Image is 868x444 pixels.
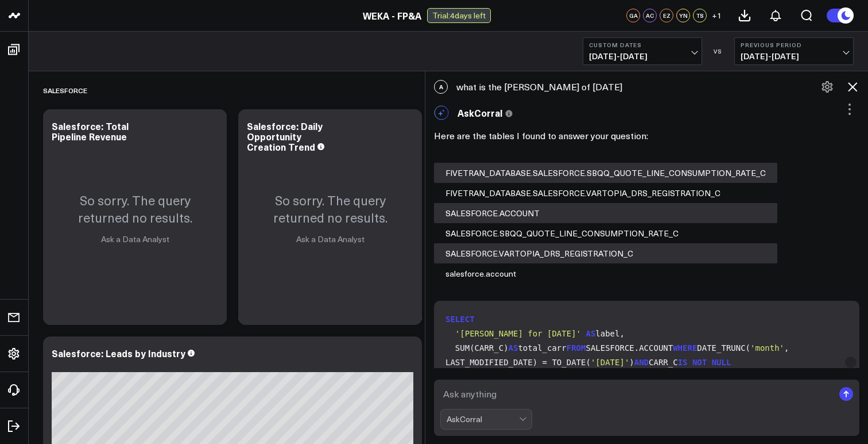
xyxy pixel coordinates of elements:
[626,9,640,22] div: GA
[734,37,854,65] button: Previous Period[DATE]-[DATE]
[247,120,323,153] div: Salesforce: Daily Opportunity Creation Trend
[676,9,690,22] div: YN
[425,74,868,99] div: what is the [PERSON_NAME] of [DATE]
[591,358,629,367] span: '[DATE]'
[643,9,657,22] div: AC
[678,358,688,367] span: IS
[250,192,410,226] p: So sorry. The query returned no results.
[101,234,169,244] a: Ask a Data Analyst
[434,183,777,203] div: FIVETRAN_DATABASE.SALESFORCE.VARTOPIA_DRS_REGISTRATION_C
[673,343,697,353] span: WHERE
[750,343,784,353] span: 'month'
[52,120,129,143] div: Salesforce: Total Pipeline Revenue
[567,343,586,353] span: FROM
[55,192,215,226] p: So sorry. The query returned no results.
[589,41,696,48] b: Custom Dates
[692,358,707,367] span: NOT
[509,343,518,353] span: AS
[710,9,723,22] button: +1
[434,263,777,284] div: salesforce.account
[434,223,777,243] div: SALESFORCE.SBQQ_QUOTE_LINE_CONSUMPTION_RATE_C
[634,358,649,367] span: AND
[434,80,448,94] span: A
[434,203,777,223] div: SALESFORCE.ACCOUNT
[296,234,365,244] a: Ask a Data Analyst
[693,9,707,22] div: TS
[660,9,673,22] div: EZ
[434,243,777,263] div: SALESFORCE.VARTOPIA_DRS_REGISTRATION_C
[712,12,722,20] span: + 1
[363,9,421,22] a: WEKA - FP&A
[434,129,859,143] p: Here are the tables I found to answer your question:
[589,52,696,61] span: [DATE] - [DATE]
[586,329,595,338] span: AS
[434,163,777,183] div: FIVETRAN_DATABASE.SALESFORCE.SBQQ_QUOTE_LINE_CONSUMPTION_RATE_C
[52,347,185,359] div: Salesforce: Leads by Industry
[712,358,731,367] span: NULL
[741,52,847,61] span: [DATE] - [DATE]
[43,77,87,104] div: Salesforce
[583,37,702,65] button: Custom Dates[DATE]-[DATE]
[741,41,847,48] b: Previous Period
[708,48,728,55] div: VS
[427,8,491,23] div: Trial: 4 days left
[458,106,502,119] span: AskCorral
[447,415,519,424] div: AskCorral
[445,315,475,324] span: SELECT
[445,312,852,427] code: label, SUM(CARR_C) total_carr SALESFORCE.ACCOUNT DATE_TRUNC( , LAST_MODIFIED_DATE) = TO_DATE( ) C...
[455,329,581,338] span: '[PERSON_NAME] for [DATE]'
